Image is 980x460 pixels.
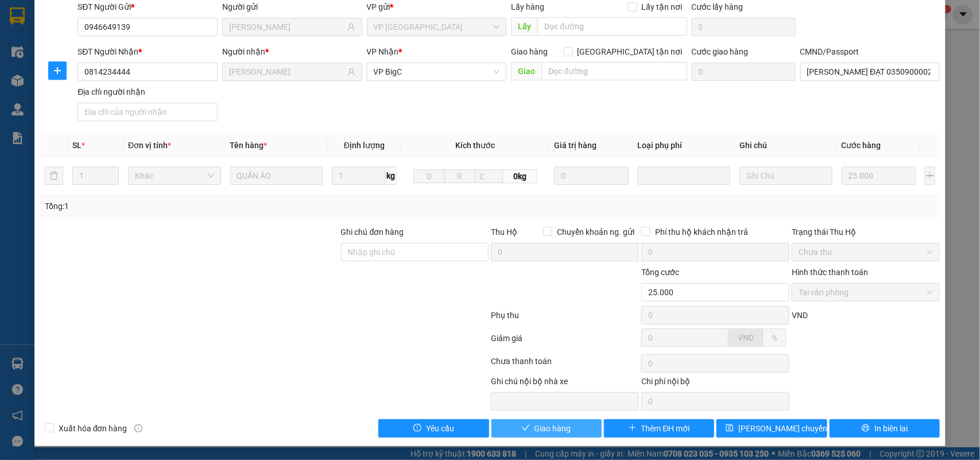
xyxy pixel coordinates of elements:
th: Ghi chú [735,134,837,157]
span: Giao hàng [534,422,571,435]
input: R [444,169,475,183]
div: Chưa thanh toán [490,355,641,375]
input: Ghi Chú [739,167,832,185]
span: VP Nhận [367,47,399,56]
div: Người nhận [222,45,362,58]
th: Loại phụ phí [633,134,735,157]
label: Cước lấy hàng [692,2,743,11]
div: SĐT Người Gửi [78,1,218,13]
span: Lấy [511,17,537,36]
input: Dọc đường [537,17,687,36]
span: Định lượng [344,141,385,150]
span: VP BigC [374,63,500,80]
input: VD: Bàn, Ghế [230,167,323,185]
button: printerIn biên lai [830,419,940,438]
div: Trạng thái Thu Hộ [792,226,940,238]
div: Người gửi [222,1,362,13]
div: Giảm giá [490,332,641,352]
span: VP Nam Định [374,18,500,36]
span: save [726,424,734,433]
span: Lấy hàng [511,2,544,11]
input: 0 [554,167,628,185]
span: Chuyển khoản ng. gửi [552,226,639,238]
span: [GEOGRAPHIC_DATA] tận nơi [573,45,687,58]
button: delete [45,167,63,185]
span: Khác [135,167,214,184]
span: printer [862,424,870,433]
span: Xuất hóa đơn hàng [54,422,132,435]
span: plus [629,424,637,433]
input: Cước lấy hàng [692,18,796,36]
div: SĐT Người Nhận [78,45,218,58]
input: Tên người nhận [229,65,345,78]
input: D [413,169,444,183]
label: Ghi chú đơn hàng [341,227,404,237]
span: VND [792,311,808,320]
input: Dọc đường [541,62,687,80]
span: Kích thước [456,141,495,150]
div: Phụ thu [490,309,641,329]
span: Phí thu hộ khách nhận trả [650,226,753,238]
span: user [347,68,355,76]
button: save[PERSON_NAME] chuyển hoàn [716,419,827,438]
button: exclamation-circleYêu cầu [378,419,489,438]
div: Địa chỉ người nhận [78,86,218,98]
span: Tại văn phòng [799,284,933,301]
span: Tên hàng [230,141,268,150]
button: checkGiao hàng [491,419,602,438]
span: In biên lai [874,422,908,435]
span: plus [49,66,66,75]
span: user [347,23,355,31]
div: VP gửi [367,1,507,13]
span: 0kg [503,169,537,183]
span: % [772,333,777,342]
button: plusThêm ĐH mới [604,419,714,438]
input: Địa chỉ của người nhận [78,103,218,121]
span: Chưa thu [799,243,933,261]
span: kg [385,167,397,185]
div: CMND/Passport [800,45,940,58]
span: Đơn vị tính [128,141,171,150]
span: VND [738,333,754,342]
input: Cước giao hàng [692,63,796,81]
input: Ghi chú đơn hàng [341,243,489,261]
span: Thu Hộ [491,227,517,237]
input: C [475,169,503,183]
span: exclamation-circle [413,424,421,433]
span: Tổng cước [641,268,679,277]
span: SL [72,141,82,150]
span: Giá trị hàng [554,141,596,150]
span: Cước hàng [842,141,881,150]
div: Chi phí nội bộ [641,375,789,392]
button: plus [48,61,67,80]
span: check [522,424,530,433]
div: Tổng: 1 [45,200,379,212]
div: Ghi chú nội bộ nhà xe [491,375,639,392]
span: Giao [511,62,541,80]
span: info-circle [134,424,142,432]
span: [PERSON_NAME] chuyển hoàn [738,422,847,435]
label: Cước giao hàng [692,47,749,56]
span: Thêm ĐH mới [641,422,690,435]
label: Hình thức thanh toán [792,268,868,277]
span: Lấy tận nơi [637,1,687,13]
span: Giao hàng [511,47,548,56]
span: Yêu cầu [426,422,454,435]
button: plus [925,167,936,185]
input: 0 [842,167,916,185]
input: Tên người gửi [229,21,345,33]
